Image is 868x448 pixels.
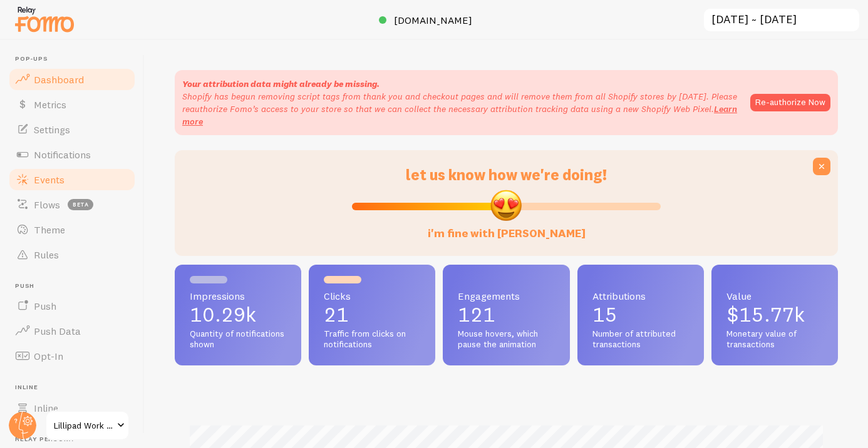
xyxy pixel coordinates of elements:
span: Push [34,300,56,312]
a: Rules [8,242,137,267]
span: Pop-ups [15,55,137,63]
span: Inline [15,384,137,392]
span: Clicks [324,291,420,301]
span: $15.77k [726,302,805,327]
span: Theme [34,223,65,236]
a: Events [8,167,137,192]
span: Mouse hovers, which pause the animation [458,328,554,350]
a: Notifications [8,142,137,167]
p: 21 [324,305,420,325]
a: Theme [8,217,137,242]
span: Settings [34,123,70,136]
img: fomo-relay-logo-orange.svg [13,3,76,35]
img: emoji.png [489,188,523,222]
a: Dashboard [8,67,137,92]
span: beta [68,199,93,210]
span: Inline [34,402,58,414]
a: Push Data [8,318,137,344]
a: Settings [8,117,137,142]
span: Opt-In [34,350,63,362]
a: Push [8,293,137,318]
span: let us know how we're doing! [406,165,607,184]
a: Flows beta [8,192,137,217]
span: Rules [34,248,59,261]
a: Inline [8,395,137,420]
p: 10.29k [190,305,286,325]
span: Number of attributed transactions [592,328,689,350]
span: Events [34,173,65,186]
a: Opt-In [8,344,137,369]
span: Notifications [34,148,91,161]
span: Metrics [34,98,66,111]
span: Impressions [190,291,286,301]
span: Engagements [458,291,554,301]
span: Flows [34,198,60,211]
span: Value [726,291,823,301]
button: Re-authorize Now [750,94,830,111]
span: Dashboard [34,73,84,86]
a: Lillipad Work Solutions [45,410,130,440]
span: Traffic from clicks on notifications [324,328,420,350]
span: Quantity of notifications shown [190,328,286,350]
p: Shopify has begun removing script tags from thank you and checkout pages and will remove them fro... [182,90,738,128]
strong: Your attribution data might already be missing. [182,78,380,89]
a: Metrics [8,92,137,117]
p: 15 [592,305,689,325]
label: i'm fine with [PERSON_NAME] [428,214,586,241]
span: Attributions [592,291,689,301]
span: Push Data [34,325,81,337]
span: Monetary value of transactions [726,328,823,350]
span: Lillipad Work Solutions [54,418,113,433]
p: 121 [458,305,554,325]
span: Push [15,282,137,290]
